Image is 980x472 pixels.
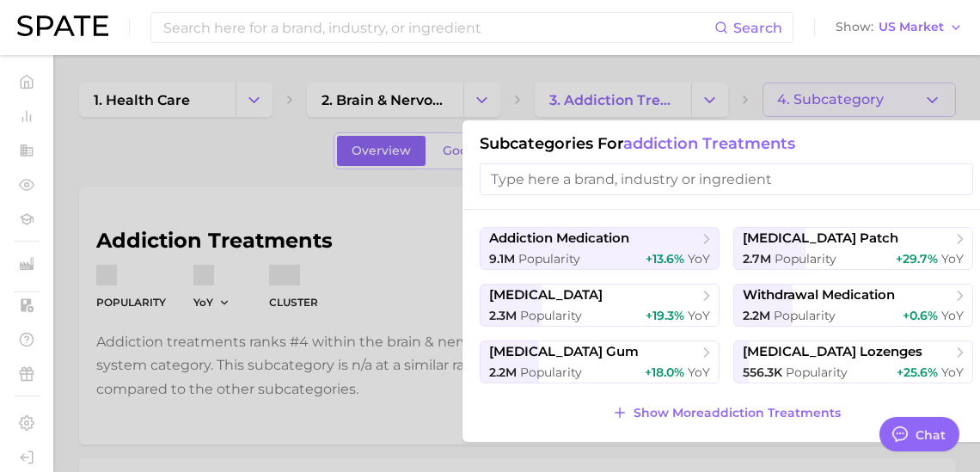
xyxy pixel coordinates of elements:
span: Popularity [518,251,580,267]
span: +0.6% [903,308,938,323]
span: +13.6% [646,251,684,267]
span: Show More addiction treatments [634,406,841,420]
span: 2.2m [489,365,517,380]
img: SPATE [17,15,108,36]
span: 9.1m [489,251,515,267]
button: [MEDICAL_DATA] patch2.7m Popularity+29.7% YoY [733,227,973,270]
input: Type here a brand, industry or ingredient [480,163,973,195]
span: YoY [941,308,964,323]
button: ShowUS Market [831,16,967,39]
a: Log out. Currently logged in with e-mail doyeon@spate.nyc. [14,444,40,470]
span: Show [836,22,873,32]
span: 2.7m [743,251,771,267]
span: Popularity [775,251,836,267]
span: +29.7% [896,251,938,267]
span: +18.0% [645,365,684,380]
span: 2.2m [743,308,770,323]
span: addiction medication [489,230,629,247]
button: withdrawal medication2.2m Popularity+0.6% YoY [733,284,973,327]
span: Search [733,20,782,36]
span: Popularity [520,365,582,380]
span: +25.6% [897,365,938,380]
button: [MEDICAL_DATA]2.3m Popularity+19.3% YoY [480,284,720,327]
h1: Subcategories for [480,134,973,153]
span: YoY [941,251,964,267]
span: +19.3% [646,308,684,323]
span: 2.3m [489,308,517,323]
span: withdrawal medication [743,287,895,303]
input: Search here for a brand, industry, or ingredient [162,13,714,42]
span: [MEDICAL_DATA] patch [743,230,898,247]
span: Popularity [774,308,836,323]
button: [MEDICAL_DATA] lozenges556.3k Popularity+25.6% YoY [733,340,973,383]
span: YoY [941,365,964,380]
span: US Market [879,22,944,32]
span: [MEDICAL_DATA] lozenges [743,344,922,360]
span: 556.3k [743,365,782,380]
span: YoY [688,365,710,380]
button: Show Moreaddiction treatments [608,401,844,425]
button: [MEDICAL_DATA] gum2.2m Popularity+18.0% YoY [480,340,720,383]
button: addiction medication9.1m Popularity+13.6% YoY [480,227,720,270]
span: YoY [688,308,710,323]
span: [MEDICAL_DATA] [489,287,603,303]
span: Popularity [786,365,848,380]
span: Popularity [520,308,582,323]
span: [MEDICAL_DATA] gum [489,344,639,360]
span: YoY [688,251,710,267]
span: addiction treatments [623,134,795,153]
